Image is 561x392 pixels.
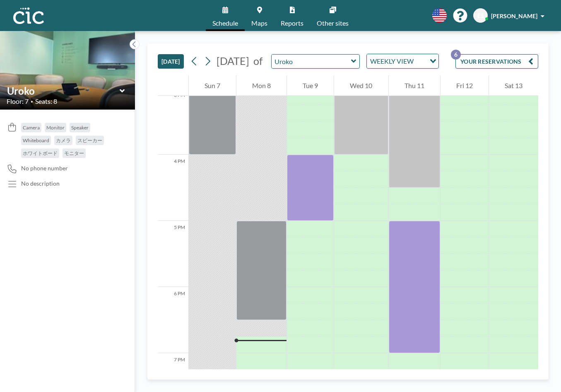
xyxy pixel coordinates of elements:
[158,54,184,69] button: [DATE]
[7,85,120,97] input: Uroko
[46,124,65,131] span: Monitor
[236,75,287,96] div: Mon 8
[13,7,44,24] img: organization-logo
[272,55,351,68] input: Uroko
[455,54,538,69] button: YOUR RESERVATIONS6
[23,124,40,131] span: Camera
[334,75,388,96] div: Wed 10
[287,75,334,96] div: Tue 9
[451,50,461,60] p: 6
[253,55,262,67] span: of
[71,124,89,131] span: Speaker
[367,54,438,68] div: Search for option
[77,137,102,143] span: スピーカー
[491,12,537,19] span: [PERSON_NAME]
[158,287,188,353] div: 6 PM
[416,56,425,67] input: Search for option
[7,97,29,105] span: Floor: 7
[21,165,68,172] span: No phone number
[23,137,49,143] span: Whiteboard
[317,20,349,26] span: Other sites
[21,180,60,187] div: No description
[189,75,236,96] div: Sun 7
[489,75,538,96] div: Sat 13
[158,155,188,221] div: 4 PM
[212,20,238,26] span: Schedule
[64,150,84,156] span: モニター
[158,221,188,287] div: 5 PM
[441,75,489,96] div: Fri 12
[389,75,440,96] div: Thu 11
[35,97,57,105] span: Seats: 8
[477,12,484,19] span: ES
[23,150,58,156] span: ホワイトボード
[281,20,303,26] span: Reports
[31,99,33,104] span: •
[56,137,71,143] span: カメラ
[251,20,267,26] span: Maps
[368,56,415,67] span: WEEKLY VIEW
[158,88,188,155] div: 3 PM
[217,55,249,67] span: [DATE]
